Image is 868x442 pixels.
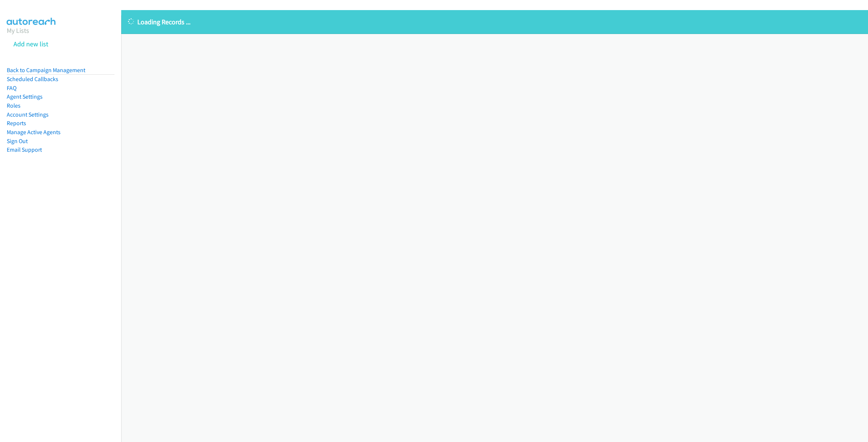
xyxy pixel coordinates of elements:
a: Reports [7,120,26,127]
a: Account Settings [7,111,49,118]
a: My Lists [7,26,29,35]
a: Manage Active Agents [7,129,61,136]
a: FAQ [7,84,16,92]
a: Add new list [13,40,48,48]
a: Back to Campaign Management [7,67,85,74]
a: Roles [7,102,21,109]
a: Sign Out [7,137,28,145]
p: Loading Records ... [128,17,861,27]
a: Scheduled Callbacks [7,75,58,83]
a: Agent Settings [7,93,43,100]
a: Email Support [7,146,42,153]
